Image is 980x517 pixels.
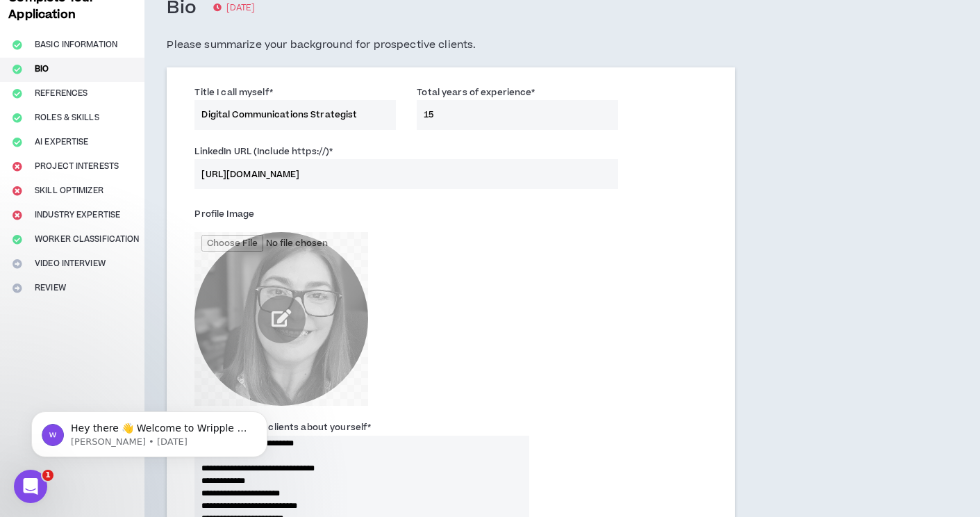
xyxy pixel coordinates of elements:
label: Profile Image [194,203,254,225]
iframe: Intercom live chat [14,470,47,503]
input: e.g. Creative Director, Digital Strategist, etc. [194,100,396,130]
label: Total years of experience [417,81,535,104]
label: LinkedIn URL (Include https://) [194,140,333,163]
h5: Please summarize your background for prospective clients. [167,37,735,54]
label: Title I call myself [194,81,272,104]
iframe: Intercom notifications message [10,382,288,479]
input: LinkedIn URL [194,159,618,189]
span: 1 [42,470,53,481]
input: Years [417,100,618,130]
p: [DATE] [213,1,255,15]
